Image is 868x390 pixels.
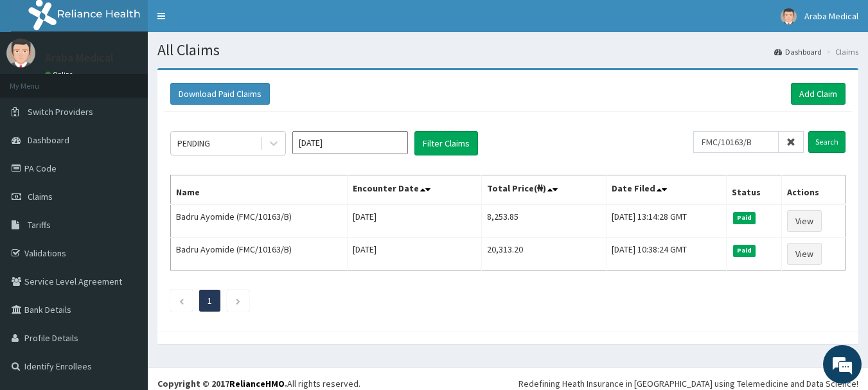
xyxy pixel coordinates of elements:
[171,238,348,270] td: Badru Ayomide (FMC/10163/B)
[170,83,270,105] button: Download Paid Claims
[823,46,858,57] li: Claims
[481,204,606,238] td: 8,253.85
[481,175,606,205] th: Total Price(₦)
[211,6,242,37] div: Minimize live chat window
[292,131,408,154] input: Select Month and Year
[606,175,726,205] th: Date Filed
[787,210,822,232] a: View
[347,238,481,270] td: [DATE]
[177,137,210,150] div: PENDING
[733,245,756,256] span: Paid
[45,52,114,64] p: Araba Medical
[726,175,781,205] th: Status
[28,106,93,118] span: Switch Providers
[6,256,245,301] textarea: Type your message and hit 'Enter'
[28,134,69,146] span: Dashboard
[347,204,481,238] td: [DATE]
[481,238,606,270] td: 20,313.20
[157,378,287,389] strong: Copyright © 2017 .
[787,243,822,265] a: View
[733,212,756,224] span: Paid
[45,70,76,79] a: Online
[24,64,52,96] img: d_794563401_company_1708531726252_794563401
[606,204,726,238] td: [DATE] 13:14:28 GMT
[347,175,481,205] th: Encounter Date
[414,131,478,155] button: Filter Claims
[28,191,53,202] span: Claims
[179,295,184,306] a: Previous page
[808,131,846,153] input: Search
[28,219,51,231] span: Tariffs
[157,42,858,58] h1: All Claims
[781,8,797,24] img: User Image
[75,114,177,244] span: We're online!
[774,46,822,57] a: Dashboard
[518,377,858,390] div: Redefining Heath Insurance in [GEOGRAPHIC_DATA] using Telemedicine and Data Science!
[606,238,726,270] td: [DATE] 10:38:24 GMT
[171,204,348,238] td: Badru Ayomide (FMC/10163/B)
[229,378,285,389] a: RelianceHMO
[235,295,241,306] a: Next page
[804,10,858,22] span: Araba Medical
[781,175,845,205] th: Actions
[67,72,216,89] div: Chat with us now
[791,83,846,105] a: Add Claim
[693,131,779,153] input: Search by HMO ID
[6,39,35,67] img: User Image
[208,295,212,306] a: Page 1 is your current page
[171,175,348,205] th: Name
